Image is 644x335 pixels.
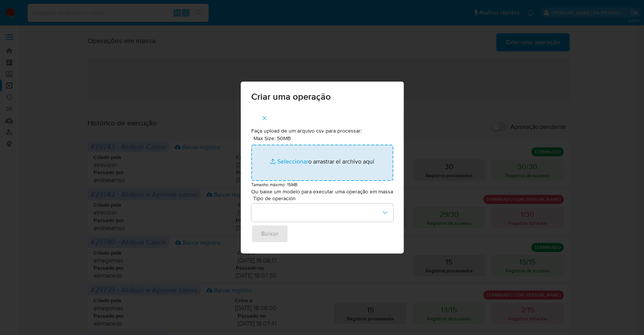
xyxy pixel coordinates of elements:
[253,196,395,201] span: Tipo de operación
[251,181,297,188] small: Tamanho máximo: 15MB
[251,188,393,196] p: Ou baixe um modelo para executar uma operação em massa
[254,135,291,142] label: Max Size: 50MB
[251,127,393,135] p: Faça upload de um arquivo csv para processar:
[251,92,393,101] span: Criar uma operação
